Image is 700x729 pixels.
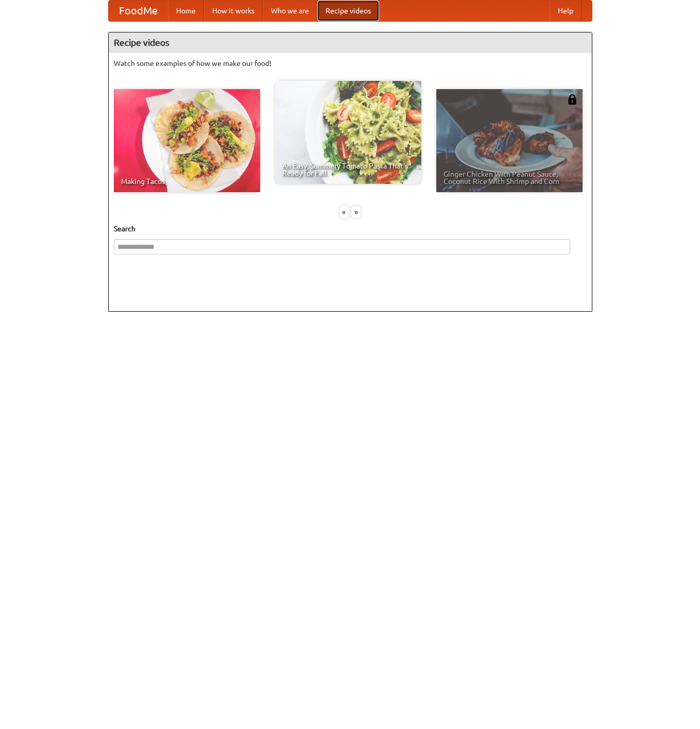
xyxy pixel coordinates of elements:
span: Making Tacos [121,178,253,185]
a: Help [550,1,582,21]
a: FoodMe [109,1,168,21]
a: Recipe videos [317,1,379,21]
span: An Easy, Summery Tomato Pasta That's Ready for Fall [282,162,414,177]
a: An Easy, Summery Tomato Pasta That's Ready for Fall [275,81,421,184]
a: Who we are [263,1,317,21]
div: » [351,206,361,218]
h4: Recipe videos [109,32,592,53]
div: « [339,206,349,218]
p: Watch some examples of how we make our food! [114,58,587,69]
a: Home [168,1,204,21]
h5: Search [114,224,587,234]
a: Making Tacos [114,89,260,192]
img: 483408.png [567,94,577,105]
a: How it works [204,1,263,21]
